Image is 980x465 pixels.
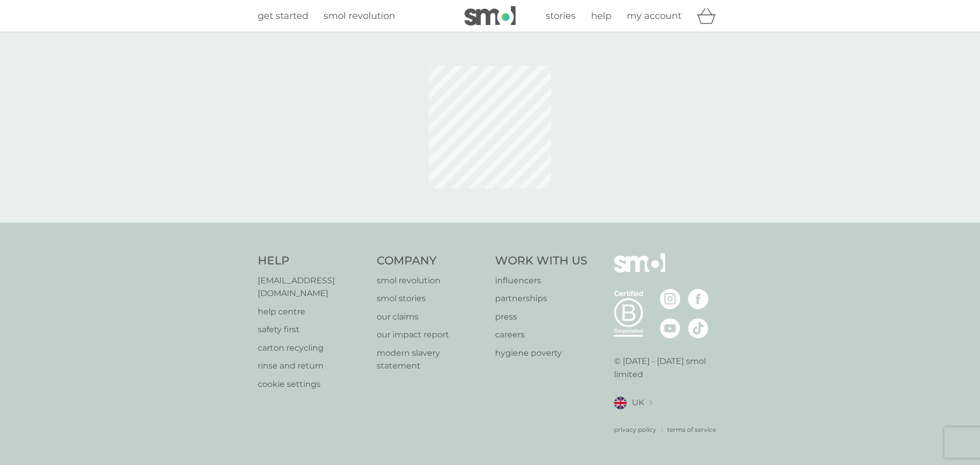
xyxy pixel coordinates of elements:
[495,292,587,305] a: partnerships
[258,359,366,373] a: rinse and return
[377,310,485,324] a: our claims
[495,310,587,324] a: press
[377,274,485,287] a: smol revolution
[632,396,644,409] span: UK
[591,9,611,23] a: help
[649,400,652,406] img: select a new location
[258,305,366,319] a: help centre
[591,10,611,21] span: help
[377,328,485,341] a: our impact report
[627,9,681,23] a: my account
[258,253,366,269] h4: Help
[324,9,395,23] a: smol revolution
[258,9,308,23] a: get started
[667,425,716,434] a: terms of service
[614,425,656,434] a: privacy policy
[627,10,681,21] span: my account
[660,289,680,309] img: visit the smol Instagram page
[614,355,723,381] p: © [DATE] - [DATE] smol limited
[688,289,708,309] img: visit the smol Facebook page
[495,274,587,287] a: influencers
[614,253,665,288] img: smol
[258,341,366,355] a: carton recycling
[546,9,576,23] a: stories
[546,10,576,21] span: stories
[258,10,308,21] span: get started
[495,328,587,341] a: careers
[660,318,680,338] img: visit the smol Youtube page
[324,10,395,21] span: smol revolution
[464,6,516,26] img: smol
[614,397,627,409] img: UK flag
[258,378,366,391] a: cookie settings
[258,323,366,336] a: safety first
[697,6,722,26] div: basket
[495,253,587,269] h4: Work With Us
[258,274,366,300] a: [EMAIL_ADDRESS][DOMAIN_NAME]
[377,292,485,305] a: smol stories
[377,253,485,269] h4: Company
[377,347,485,373] a: modern slavery statement
[495,347,587,360] a: hygiene poverty
[688,318,708,338] img: visit the smol Tiktok page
